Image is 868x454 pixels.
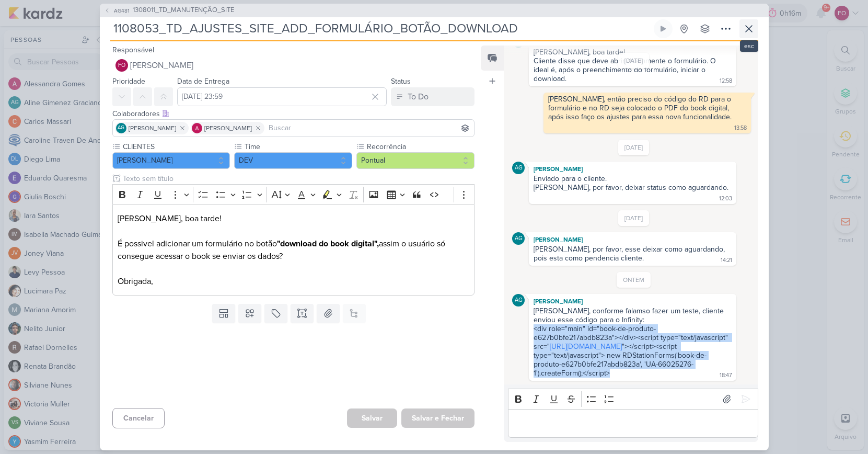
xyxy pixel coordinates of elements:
[512,162,525,174] div: Aline Gimenez Graciano
[112,204,475,296] div: Editor editing area: main
[721,256,732,265] div: 14:21
[534,56,718,83] div: Cliente disse que deve abrir diretamente o formulário. O ideal é, após o preenchimento do formulá...
[550,342,622,351] a: [URL][DOMAIN_NAME]
[508,409,758,438] div: Editor editing area: main
[548,95,733,121] div: [PERSON_NAME], então preciso do código do RD para o formulário e no RD seja colocado o PDF do boo...
[112,108,475,119] div: Colaboradores
[512,232,525,245] div: Aline Gimenez Graciano
[531,234,734,245] div: [PERSON_NAME]
[112,184,475,205] div: Editor toolbar
[512,294,525,307] div: Aline Gimenez Graciano
[112,77,145,86] label: Prioridade
[534,174,731,183] div: Enviado para o cliente.
[515,298,523,303] p: AG
[734,124,747,132] div: 13:58
[244,141,352,152] label: Time
[112,56,475,75] button: FO [PERSON_NAME]
[277,239,379,249] strong: "download do book digital",
[534,324,730,378] div: <div role="main" id="book-de-produto-e627b0bfe217abdb823a"></div><script type="text/javascript" s...
[112,46,154,54] label: Responsável
[204,123,252,133] span: [PERSON_NAME]
[740,40,758,52] div: esc
[177,77,229,86] label: Data de Entrega
[115,59,128,72] div: Fabio Oliveira
[515,165,523,171] p: AG
[356,152,474,169] button: Pontual
[121,173,475,184] input: Texto sem título
[112,408,165,428] button: Cancelar
[719,195,732,203] div: 12:03
[118,126,124,131] p: AG
[116,123,126,133] div: Aline Gimenez Graciano
[366,141,474,152] label: Recorrência
[118,212,469,288] p: [PERSON_NAME], boa tarde! É possivel adicionar um formulário no botão assim o usuário só consegue...
[129,123,176,133] span: [PERSON_NAME]
[112,152,230,169] button: [PERSON_NAME]
[391,77,411,86] label: Status
[408,90,429,103] div: To Do
[177,87,387,106] input: Select a date
[122,141,230,152] label: CLIENTES
[267,122,472,134] input: Buscar
[534,245,727,263] div: [PERSON_NAME], por favor, esse deixar como aguardando, pois esta como pendencia cliente.
[192,123,202,133] img: Alessandra Gomes
[534,48,731,56] div: [PERSON_NAME], boa tarde!
[130,59,193,72] span: [PERSON_NAME]
[531,164,734,174] div: [PERSON_NAME]
[391,87,474,106] button: To Do
[720,77,732,85] div: 12:58
[515,236,523,242] p: AG
[659,25,667,33] div: Ligar relógio
[110,19,652,38] input: Kard Sem Título
[534,183,728,192] div: [PERSON_NAME], por favor, deixar status como aguardando.
[234,152,352,169] button: DEV
[508,389,758,409] div: Editor toolbar
[118,63,125,69] p: FO
[531,296,734,307] div: [PERSON_NAME]
[534,307,731,324] div: [PERSON_NAME], conforme falamso fazer um teste, cliente enviou esse código para o Infinity:
[720,371,732,380] div: 18:47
